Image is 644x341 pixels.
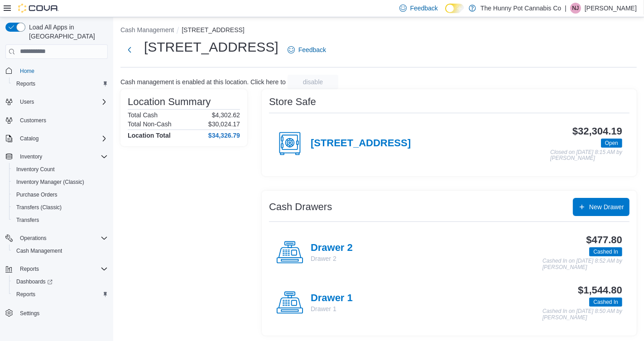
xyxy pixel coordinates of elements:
[128,96,211,107] h3: Location Summary
[25,23,108,41] span: Load All Apps in [GEOGRAPHIC_DATA]
[311,138,411,149] h4: [STREET_ADDRESS]
[2,306,111,319] button: Settings
[2,132,111,145] button: Catalog
[410,4,438,13] span: Feedback
[570,3,581,14] div: Nafeesa Joseph
[445,13,446,14] span: Dark Mode
[20,117,46,124] span: Customers
[573,198,630,216] button: New Drawer
[13,202,108,213] span: Transfers (Classic)
[589,247,622,256] span: Cashed In
[589,298,622,307] span: Cashed In
[16,278,53,285] span: Dashboards
[311,254,353,263] p: Drawer 2
[182,26,244,34] button: [STREET_ADDRESS]
[13,78,108,89] span: Reports
[120,78,286,86] p: Cash management is enabled at this location. Click here to
[589,202,624,211] span: New Drawer
[605,139,618,147] span: Open
[16,264,43,274] button: Reports
[16,216,39,224] span: Transfers
[20,67,34,75] span: Home
[128,120,172,128] h6: Total Non-Cash
[543,308,622,321] p: Cashed In on [DATE] 8:50 AM by [PERSON_NAME]
[16,308,43,319] a: Settings
[311,242,353,254] h4: Drawer 2
[269,96,316,107] h3: Store Safe
[9,188,111,201] button: Purchase Orders
[13,177,88,187] a: Inventory Manager (Classic)
[16,151,108,162] span: Inventory
[120,41,139,59] button: Next
[13,164,108,175] span: Inventory Count
[2,263,111,275] button: Reports
[445,4,464,13] input: Dark Mode
[16,291,35,298] span: Reports
[20,153,42,160] span: Inventory
[298,45,326,54] span: Feedback
[13,202,65,213] a: Transfers (Classic)
[601,139,622,148] span: Open
[2,232,111,245] button: Operations
[16,191,58,198] span: Purchase Orders
[13,245,66,256] a: Cash Management
[13,276,56,287] a: Dashboards
[128,111,158,119] h6: Total Cash
[13,289,108,300] span: Reports
[13,177,108,187] span: Inventory Manager (Classic)
[2,150,111,163] button: Inventory
[120,25,637,36] nav: An example of EuiBreadcrumbs
[9,163,111,176] button: Inventory Count
[13,245,108,256] span: Cash Management
[16,96,108,107] span: Users
[284,41,330,59] a: Feedback
[572,3,579,14] span: NJ
[572,126,622,137] h3: $32,304.19
[16,307,108,318] span: Settings
[13,189,108,200] span: Purchase Orders
[13,164,58,175] a: Inventory Count
[16,151,46,162] button: Inventory
[13,289,39,300] a: Reports
[288,75,338,89] button: disable
[586,235,622,245] h3: $477.80
[13,189,61,200] a: Purchase Orders
[16,66,38,77] a: Home
[2,96,111,108] button: Users
[16,80,35,87] span: Reports
[481,3,561,14] p: The Hunny Pot Cannabis Co
[144,38,279,56] h1: [STREET_ADDRESS]
[20,135,38,142] span: Catalog
[585,3,637,14] p: [PERSON_NAME]
[16,247,62,255] span: Cash Management
[16,65,108,77] span: Home
[20,310,39,317] span: Settings
[593,298,618,306] span: Cashed In
[212,111,240,119] p: $4,302.62
[16,204,62,211] span: Transfers (Classic)
[16,96,38,107] button: Users
[543,258,622,270] p: Cashed In on [DATE] 8:52 AM by [PERSON_NAME]
[13,276,108,287] span: Dashboards
[20,98,34,106] span: Users
[120,26,174,34] button: Cash Management
[208,132,240,139] h4: $34,326.79
[9,214,111,226] button: Transfers
[16,115,50,126] a: Customers
[311,293,353,304] h4: Drawer 1
[9,201,111,214] button: Transfers (Classic)
[18,4,59,13] img: Cova
[2,64,111,77] button: Home
[303,77,323,86] span: disable
[16,233,50,244] button: Operations
[16,264,108,274] span: Reports
[16,133,42,144] button: Catalog
[269,202,332,212] h3: Cash Drawers
[13,215,108,226] span: Transfers
[16,178,84,186] span: Inventory Manager (Classic)
[9,77,111,90] button: Reports
[16,233,108,244] span: Operations
[565,3,567,14] p: |
[20,265,39,273] span: Reports
[16,133,108,144] span: Catalog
